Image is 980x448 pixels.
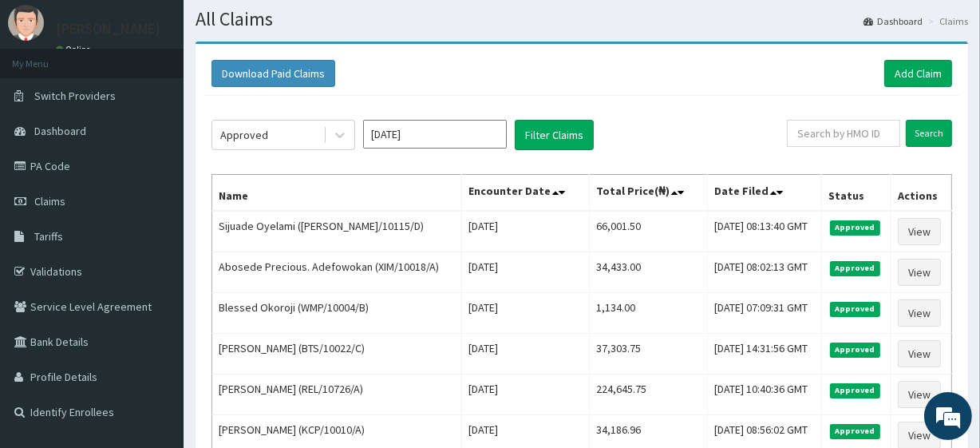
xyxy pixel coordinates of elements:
span: Approved [830,220,880,235]
td: Abosede Precious. Adefowokan (XIM/10018/A) [212,252,462,293]
td: [DATE] 08:13:40 GMT [708,211,822,252]
td: Blessed Okoroji (WMP/10004/B) [212,293,462,334]
span: Approved [830,343,880,357]
td: Sijuade Oyelami ([PERSON_NAME]/10115/D) [212,211,462,252]
a: View [898,218,941,245]
td: [DATE] [461,375,589,415]
td: [DATE] 14:31:56 GMT [708,334,822,375]
td: [DATE] [461,211,589,252]
a: View [898,299,941,327]
span: Claims [34,194,65,208]
li: Claims [924,14,968,28]
td: [DATE] [461,334,589,375]
img: User Image [8,5,44,41]
th: Actions [891,175,952,212]
a: View [898,381,941,408]
th: Encounter Date [461,175,589,212]
h1: All Claims [196,9,968,30]
span: Approved [830,302,880,316]
a: View [898,340,941,367]
input: Search [906,120,952,147]
img: d_794563401_company_1708531726252_794563401 [30,80,65,120]
button: Download Paid Claims [211,60,335,87]
a: View [898,259,941,286]
a: Add Claim [884,60,952,87]
th: Date Filed [708,175,822,212]
span: Approved [830,383,880,398]
span: We're online! [93,127,220,288]
td: [PERSON_NAME] (REL/10726/A) [212,375,462,415]
a: Online [56,44,94,55]
div: Chat with us now [83,89,268,110]
td: [DATE] [461,252,589,293]
input: Select Month and Year [363,120,507,149]
td: 224,645.75 [589,375,707,415]
td: 34,433.00 [589,252,707,293]
td: [DATE] 10:40:36 GMT [708,375,822,415]
td: [DATE] 08:02:13 GMT [708,252,822,293]
th: Name [212,175,462,212]
span: Tariffs [34,229,63,244]
td: [DATE] [461,293,589,334]
span: Dashboard [34,124,86,138]
span: Approved [830,424,880,438]
td: [PERSON_NAME] (BTS/10022/C) [212,334,462,375]
p: [PERSON_NAME] [56,22,160,36]
span: Approved [830,261,880,276]
div: Minimize live chat window [262,8,300,46]
th: Status [822,175,891,212]
input: Search by HMO ID [787,120,900,147]
button: Filter Claims [515,120,594,150]
a: Dashboard [863,14,923,28]
td: 37,303.75 [589,334,707,375]
th: Total Price(₦) [589,175,707,212]
td: 66,001.50 [589,211,707,252]
textarea: Type your message and hit 'Enter' [8,287,304,343]
span: Switch Providers [34,89,116,103]
td: [DATE] 07:09:31 GMT [708,293,822,334]
div: Approved [220,127,268,143]
td: 1,134.00 [589,293,707,334]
